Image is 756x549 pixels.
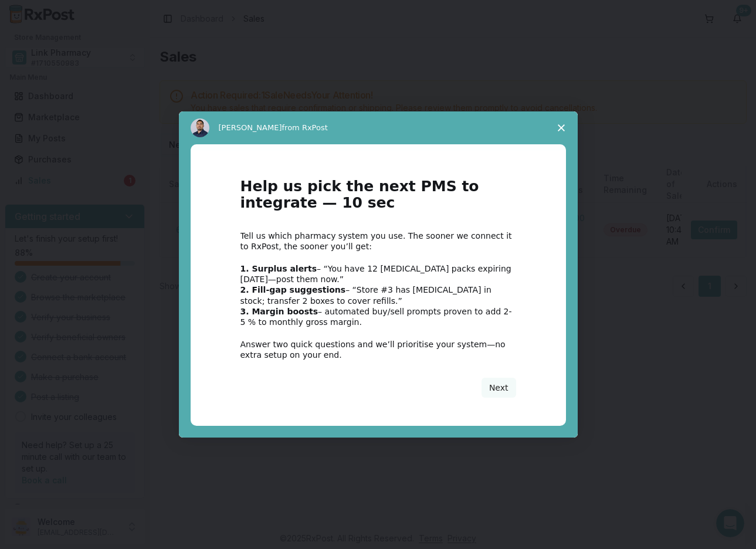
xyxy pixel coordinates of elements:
div: – “You have 12 [MEDICAL_DATA] packs expiring [DATE]—post them now.” [240,263,516,284]
img: Profile image for Manuel [191,118,209,137]
div: Tell us which pharmacy system you use. The sooner we connect it to RxPost, the sooner you’ll get: [240,231,516,252]
button: Next [482,378,516,398]
b: 1. Surplus alerts [240,264,317,273]
span: [PERSON_NAME] [219,123,282,132]
span: Close survey [545,111,578,144]
div: Answer two quick questions and we’ll prioritise your system—no extra setup on your end. [240,339,516,360]
div: – automated buy/sell prompts proven to add 2-5 % to monthly gross margin. [240,306,516,327]
b: 3. Margin boosts [240,307,318,316]
h1: Help us pick the next PMS to integrate — 10 sec [240,178,516,219]
div: – “Store #3 has [MEDICAL_DATA] in stock; transfer 2 boxes to cover refills.” [240,284,516,306]
b: 2. Fill-gap suggestions [240,285,346,294]
span: from RxPost [282,123,328,132]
